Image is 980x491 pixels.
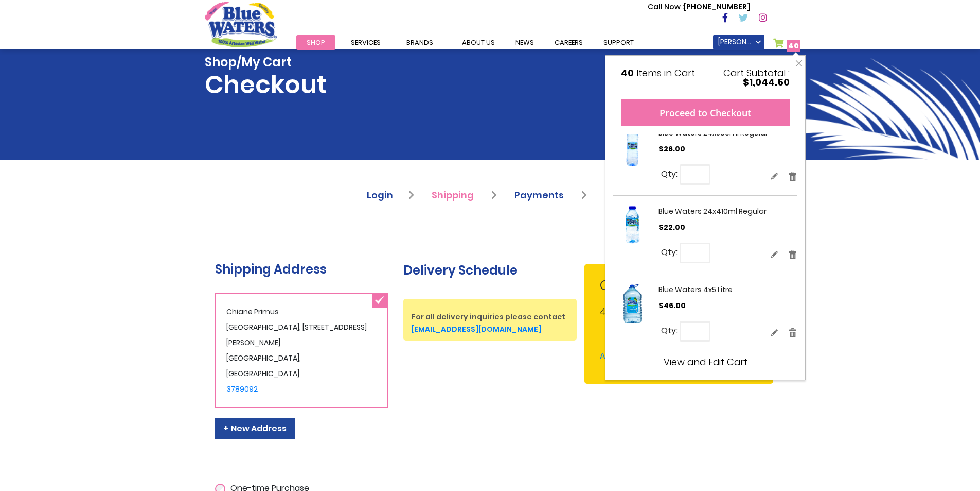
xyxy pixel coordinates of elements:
span: $26.00 [658,144,685,154]
span: Order Summary [600,276,758,301]
span: Shipping [432,189,474,201]
span: 40 [621,66,634,79]
span: Services [351,38,381,47]
div: Chiane Primus [GEOGRAPHIC_DATA], [STREET_ADDRESS][PERSON_NAME] [GEOGRAPHIC_DATA] , [GEOGRAPHIC_DATA] [215,293,388,408]
label: Qty [658,324,678,337]
span: 40 [788,41,799,51]
span: $46.00 [658,300,686,311]
span: Call Now : [648,2,684,12]
span: Cart Subtotal [723,66,786,79]
a: News [505,35,544,50]
a: about us [452,35,505,50]
h1: Delivery Schedule [403,263,577,278]
a: Blue Waters 24x500ml Regular [613,128,652,170]
a: support [593,35,644,50]
h1: Checkout [205,55,327,99]
a: View and Edit Cart [664,355,747,368]
span: $22.00 [658,222,685,232]
span: 40 [600,305,611,318]
img: Blue Waters 24x410ml Regular [613,206,652,245]
a: [PERSON_NAME] [713,35,764,50]
img: Blue Waters 24x500ml Regular [613,128,652,166]
label: Qty [658,246,678,259]
button: New Address [215,418,295,439]
a: Payments [514,189,587,201]
div: Shipping Address [215,260,388,293]
a: Shipping [432,189,497,201]
span: Apply Discount Code [600,350,683,362]
button: Proceed to Checkout [621,99,790,126]
span: Brands [406,38,433,47]
label: Qty [658,167,678,180]
span: Shop [307,38,325,47]
h2: For all delivery inquiries please contact [412,306,568,334]
a: 40 [773,38,801,53]
span: New Address [223,422,287,434]
a: store logo [205,2,277,47]
a: Login [367,189,414,201]
p: [PHONE_NUMBER] [648,2,750,12]
span: Payments [514,189,564,201]
img: Blue Waters 4x5 Litre [613,284,652,323]
a: 3789092 [226,384,258,394]
a: Blue Waters 4x5 Litre [658,284,733,295]
a: careers [544,35,593,50]
span: Items in Cart [636,66,695,79]
a: Blue Waters 4x5 Litre [613,284,652,326]
span: $1,044.50 [743,76,790,89]
a: Blue Waters 24x410ml Regular [613,206,652,248]
span: Shop/My Cart [205,55,327,70]
a: Blue Waters 24x410ml Regular [658,206,767,216]
a: [EMAIL_ADDRESS][DOMAIN_NAME] [412,324,541,334]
